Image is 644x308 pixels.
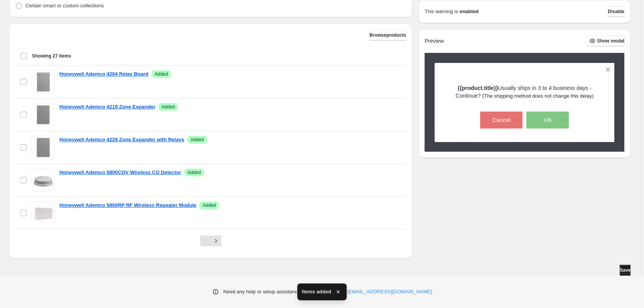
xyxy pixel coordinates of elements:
[32,103,55,126] img: Honeywell Ademco 4219 Zone Expander
[460,8,479,15] strong: enabled
[620,267,631,273] span: Save
[425,8,458,15] p: This warning is
[458,85,498,91] strong: {{product.title}}
[155,71,168,77] span: Added
[59,201,196,209] a: Honeywell Ademco 5800RP RF Wireless Repeater Module
[608,6,624,17] button: Disable
[32,169,55,192] img: Honeywell Ademco 5800COV Wireless CO Detector
[425,38,444,44] h2: Preview
[369,32,406,38] span: Browse products
[484,93,593,99] span: The shipping method does not change this delay)
[187,169,201,176] span: Added
[586,36,624,46] button: Show modal
[32,53,71,59] span: Showing 27 items
[59,103,155,111] a: Honeywell Ademco 4219 Zone Expander
[302,288,331,296] span: Items added
[597,38,624,44] span: Show modal
[448,84,601,100] p: Usually ships in 3 to 4 business days - Continue? (
[347,288,432,296] a: [EMAIL_ADDRESS][DOMAIN_NAME]
[25,2,104,10] p: Certain smart or custom collections
[200,235,221,246] nav: Pagination
[526,112,569,129] button: OK
[211,235,221,246] button: Next
[191,137,204,143] span: Added
[369,30,406,41] button: Browseproducts
[620,265,631,276] button: Save
[59,169,181,176] a: Honeywell Ademco 5800COV Wireless CO Detector
[59,136,184,144] a: Honeywell Ademco 4229 Zone Expander with Relays
[32,136,55,159] img: Honeywell Ademco 4229 Zone Expander with Relays
[608,8,624,15] span: Disable
[32,201,55,225] img: Honeywell Ademco 5800RP RF Wireless Repeater Module
[32,70,55,93] img: Honeywell Ademco 4204 Relay Board
[202,202,216,208] span: Added
[480,112,523,129] button: Cancel
[59,70,148,78] a: Honeywell Ademco 4204 Relay Board
[162,104,175,110] span: Added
